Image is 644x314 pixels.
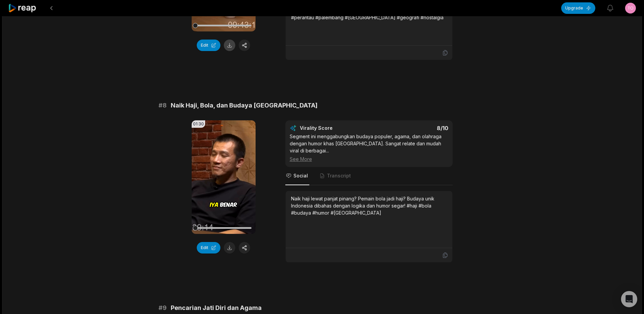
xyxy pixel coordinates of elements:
[197,242,220,253] button: Edit
[171,101,317,110] span: Naik Haji, Bola, dan Budaya [GEOGRAPHIC_DATA]
[290,133,448,163] div: Segment ini menggabungkan budaya populer, agama, dan olahraga dengan humor khas [GEOGRAPHIC_DATA]...
[561,2,595,14] button: Upgrade
[290,155,448,163] div: See More
[376,125,448,131] div: 8 /10
[621,291,637,307] div: Open Intercom Messenger
[291,195,447,216] div: Naik haji lewat panjat pinang? Pemain bola jadi haji? Budaya unik Indonesia dibahas dengan logika...
[192,120,256,234] video: Your browser does not support mp4 format.
[293,172,308,179] span: Social
[285,167,453,185] nav: Tabs
[171,303,262,313] span: Pencarian Jati Diri dan Agama
[327,172,351,179] span: Transcript
[197,40,220,51] button: Edit
[159,303,167,313] span: # 9
[159,101,167,110] span: # 8
[300,125,373,131] div: Virality Score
